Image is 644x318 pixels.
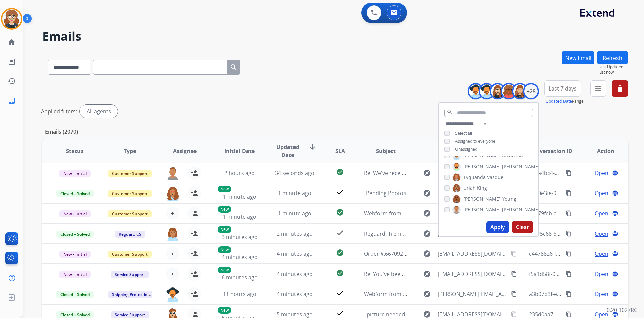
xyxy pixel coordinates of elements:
mat-icon: content_copy [566,291,572,297]
mat-icon: language [612,271,618,277]
span: 5 minutes ago [277,311,313,318]
span: 235d0aa7-6299-4c3e-9c6e-8a1e8b1e926f [529,311,631,318]
span: 34 seconds ago [275,169,314,177]
h2: Emails [42,30,628,43]
span: 6 minutes ago [222,274,258,281]
span: Open [595,250,608,258]
mat-icon: menu [594,84,602,93]
button: + [166,207,179,220]
span: Closed – Solved [56,190,94,197]
button: + [166,247,179,260]
mat-icon: person_add [190,270,198,278]
mat-icon: content_copy [566,251,572,257]
mat-icon: content_copy [511,291,517,297]
span: [EMAIL_ADDRESS][DOMAIN_NAME] [438,169,507,177]
span: 1 minute ago [223,213,256,220]
mat-icon: check_circle [336,208,344,216]
mat-icon: person_add [190,169,198,177]
span: Customer Support [108,170,152,177]
img: agent-avatar [166,287,179,302]
span: 1 minute ago [278,189,311,197]
mat-icon: language [612,210,618,216]
span: 4 minutes ago [277,270,313,278]
span: [EMAIL_ADDRESS][DOMAIN_NAME] [438,250,507,258]
span: Shipping Protection [108,291,154,298]
mat-icon: person_add [190,229,198,238]
span: [EMAIL_ADDRESS][DOMAIN_NAME] [438,229,507,238]
img: avatar [2,9,21,28]
mat-icon: explore [423,250,431,258]
mat-icon: check_circle [336,168,344,176]
div: All agents [80,105,118,118]
p: New [218,267,231,273]
mat-icon: check [336,309,344,317]
span: [EMAIL_ADDRESS][DOMAIN_NAME] [438,270,507,278]
mat-icon: content_copy [566,210,572,216]
mat-icon: check [336,228,344,237]
span: Open [595,189,608,197]
span: [PERSON_NAME] [463,196,501,202]
mat-icon: language [612,291,618,297]
mat-icon: list_alt [8,58,16,66]
span: + [171,250,174,258]
mat-icon: inbox [8,97,16,105]
button: Clear [512,221,533,233]
span: King [477,185,487,191]
button: New Email [562,51,594,64]
span: Open [595,290,608,298]
span: picture needed [367,311,405,318]
span: Re: You've been assigned a new service order: 340516a7-4ad9-4601-a364-3b9264a0b0fe [364,270,584,278]
span: Assigned to everyone [455,138,495,144]
img: agent-avatar [166,166,179,180]
mat-icon: content_copy [566,271,572,277]
span: Conversation ID [529,147,572,155]
span: Tyquanda [463,174,486,181]
p: New [218,206,231,213]
mat-icon: language [612,190,618,196]
span: New - Initial [59,210,91,217]
span: Re: We've received your product [364,169,446,177]
img: agent-avatar [166,186,179,201]
span: Last Updated: [598,64,628,70]
span: [PERSON_NAME][EMAIL_ADDRESS][PERSON_NAME][DOMAIN_NAME] [438,290,507,298]
p: New [218,186,231,192]
span: [PERSON_NAME] [502,206,540,213]
span: Open [595,229,608,238]
span: Just now [598,70,628,75]
span: + [171,209,174,217]
span: 2 hours ago [224,169,255,177]
span: Reguard: Tremendous Fulfillment [364,230,448,237]
span: New - Initial [59,170,91,177]
mat-icon: content_copy [566,231,572,237]
span: f5a1d58f-02a2-4546-a939-c9920190be43 [529,270,630,278]
span: a3b07b3f-ec8b-47b7-8f27-b42f2a31f64c [529,290,628,298]
span: Reguard CS [115,231,145,238]
div: +28 [523,83,539,99]
mat-icon: search [230,63,238,71]
th: Action [573,139,628,163]
span: [EMAIL_ADDRESS][DOMAIN_NAME] [438,209,507,217]
span: Assignee [173,147,197,155]
mat-icon: content_copy [566,311,572,317]
span: [PERSON_NAME] [463,163,501,170]
span: Uriah [463,185,476,191]
span: Open [595,169,608,177]
mat-icon: language [612,251,618,257]
mat-icon: check_circle [336,269,344,277]
span: Order #:667092e15000000814a99f40 [364,250,456,257]
span: Initial Date [224,147,255,155]
span: Status [66,147,84,155]
mat-icon: person_add [190,189,198,197]
span: Range [546,98,584,104]
mat-icon: language [612,170,618,176]
span: Select all [455,130,472,136]
span: Young [502,196,516,202]
span: Webform from [EMAIL_ADDRESS][DOMAIN_NAME] on [DATE] [364,210,516,217]
p: Emails (2070) [42,128,81,136]
img: agent-avatar [166,227,179,241]
span: Service Support [111,271,149,278]
mat-icon: search [447,109,453,115]
span: Webform from [PERSON_NAME][EMAIL_ADDRESS][PERSON_NAME][DOMAIN_NAME] on [DATE] [364,290,599,298]
span: Last 7 days [549,87,577,90]
mat-icon: explore [423,229,431,238]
